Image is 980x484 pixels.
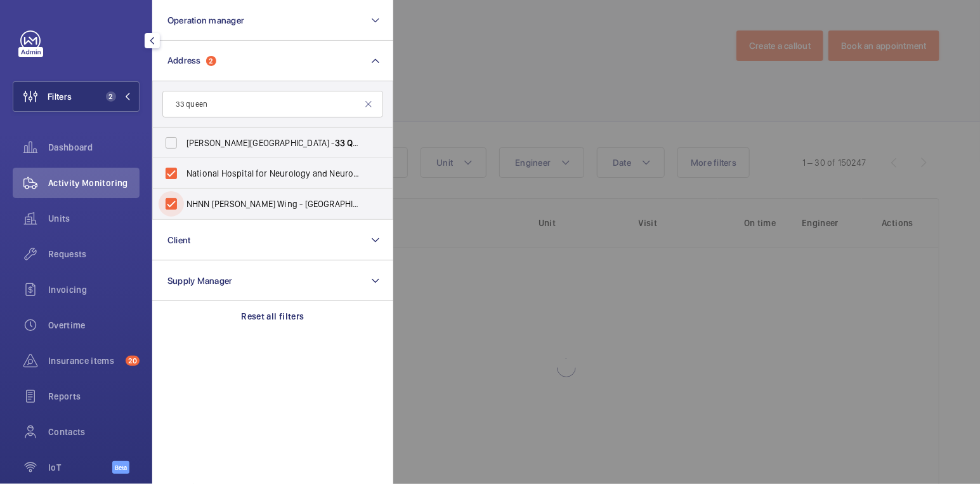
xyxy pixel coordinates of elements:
[48,390,140,403] span: Reports
[48,319,140,332] span: Overtime
[48,426,140,438] span: Contacts
[126,356,140,366] span: 20
[48,461,112,474] span: IoT
[48,248,140,260] span: Requests
[48,177,140,189] span: Activity Monitoring
[106,91,116,102] span: 2
[48,90,72,103] span: Filters
[48,354,121,367] span: Insurance items
[13,81,140,112] button: Filters2
[112,461,129,474] span: Beta
[48,141,140,154] span: Dashboard
[48,212,140,225] span: Units
[48,283,140,296] span: Invoicing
